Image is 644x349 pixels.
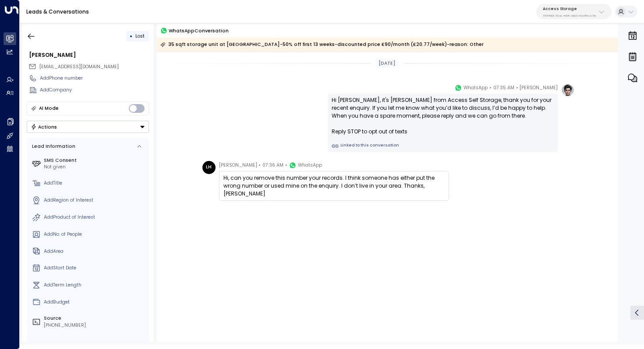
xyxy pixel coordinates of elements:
[39,63,119,70] span: [EMAIL_ADDRESS][DOMAIN_NAME]
[516,84,518,92] span: •
[543,14,596,17] p: 17248963-7bae-4f68-a6e0-04e589c1c15e
[44,231,146,238] div: AddNo. of People
[223,174,445,198] div: Hi, can you remove this number your records. I think someone has either put the wrong number or u...
[332,96,554,136] div: Hi [PERSON_NAME], it's [PERSON_NAME] from Access Self Storage, thank you for your recent enquiry....
[493,84,514,92] span: 07:35 AM
[26,8,89,15] a: Leads & Conversations
[39,104,59,113] div: AI Mode
[44,322,146,329] div: [PHONE_NUMBER]
[376,59,398,68] div: [DATE]
[202,161,216,174] div: LH
[44,299,146,306] div: AddBudget
[135,33,145,39] span: Lost
[44,197,146,204] div: AddRegion of Interest
[536,4,612,19] button: Access Storage17248963-7bae-4f68-a6e0-04e589c1c15e
[44,214,146,221] div: AddProduct of Interest
[219,161,257,170] span: [PERSON_NAME]
[332,143,554,150] a: Linked to this conversation
[285,161,287,170] span: •
[44,248,146,255] div: AddArea
[31,124,57,130] div: Actions
[561,84,574,97] img: profile-logo.png
[44,157,146,164] label: SMS Consent
[464,84,488,92] span: WhatsApp
[298,161,322,170] span: WhatsApp
[543,6,596,11] p: Access Storage
[30,143,75,150] div: Lead Information
[29,51,149,59] div: [PERSON_NAME]
[39,63,119,70] span: isobelhenson@hotmail.com
[160,40,484,49] div: 35 sqft storage unit at [GEOGRAPHIC_DATA]-50% off first 13 weeks-discounted price £90/month (£20....
[44,315,146,322] label: Source
[27,121,149,133] div: Button group with a nested menu
[40,75,149,82] div: AddPhone number
[169,27,229,35] span: WhatsApp Conversation
[40,87,149,94] div: AddCompany
[262,161,283,170] span: 07:36 AM
[489,84,492,92] span: •
[520,84,558,92] span: [PERSON_NAME]
[44,265,146,272] div: AddStart Date
[44,282,146,289] div: AddTerm Length
[258,161,261,170] span: •
[44,180,146,187] div: AddTitle
[130,30,133,42] div: •
[27,121,149,133] button: Actions
[44,164,146,171] div: Not given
